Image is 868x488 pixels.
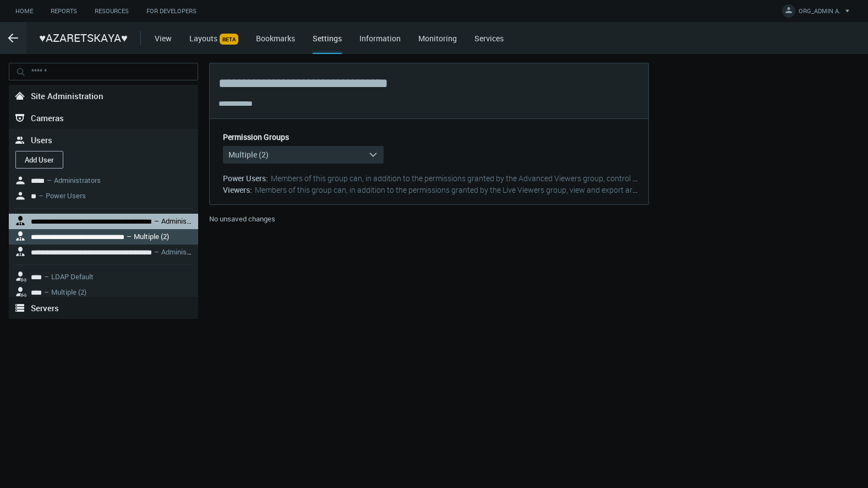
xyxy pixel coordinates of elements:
[31,302,59,313] span: Servers
[44,287,49,297] span: –
[9,188,198,204] a: **–Power Users
[138,4,205,18] a: For Developers
[223,173,268,183] span: Power Users
[223,133,289,142] label: Permission Groups
[209,214,649,231] div: No unsaved changes
[223,185,252,195] span: Viewers
[86,4,138,18] a: Resources
[223,146,384,164] button: Multiple (2)
[155,33,172,44] a: View
[161,216,208,226] nx-search-highlight: Administrators
[39,191,43,200] span: –
[51,287,86,297] nx-search-highlight: Multiple (2)
[39,30,128,46] span: ♥AZARETSKAYA♥
[359,33,401,44] a: Information
[256,33,295,44] a: Bookmarks
[127,231,132,241] span: –
[250,185,252,195] span: :
[161,247,208,257] nx-search-highlight: Administrators
[31,112,64,123] span: Cameras
[418,33,457,44] a: Monitoring
[313,32,342,54] div: Settings
[7,4,42,18] a: Home
[154,247,159,257] span: –
[47,175,52,185] span: –
[31,134,52,145] span: Users
[15,151,63,169] button: Add User
[189,33,238,44] a: LayoutsBETA
[51,272,94,281] nx-search-highlight: LDAP Default
[31,90,103,101] span: Site Administration
[54,175,101,185] nx-search-highlight: Administrators
[42,4,86,18] a: Reports
[266,173,268,183] span: :
[154,216,159,226] span: –
[46,191,86,200] nx-search-highlight: Power Users
[255,185,707,195] span: Members of this group can, in addition to the permissions granted by the Live Viewers group, view...
[220,34,238,45] span: BETA
[134,231,169,241] nx-search-highlight: Multiple (2)
[474,33,504,44] a: Services
[44,272,49,281] span: –
[228,149,269,160] span: Multiple (2)
[799,7,840,19] span: ORG_ADMIN A.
